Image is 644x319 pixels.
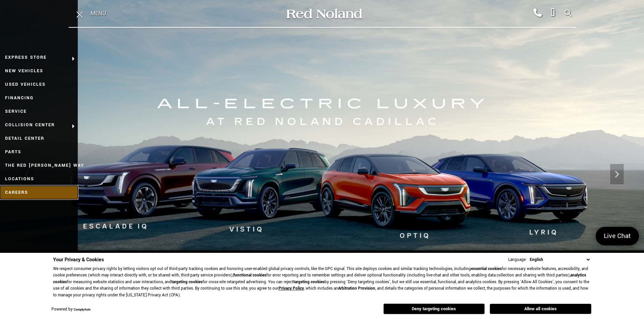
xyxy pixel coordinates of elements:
div: Next [610,164,624,184]
a: ComplyAuto [74,308,91,312]
p: We respect consumer privacy rights by letting visitors opt out of third-party tracking cookies an... [53,266,591,299]
strong: targeting cookies [171,279,202,285]
button: Deny targeting cookies [383,303,485,314]
strong: analytics cookies [53,272,586,285]
div: Powered by [51,308,91,312]
strong: essential cookies [471,266,502,272]
strong: targeting cookies [293,279,325,285]
img: Red Noland Auto Group [285,8,363,20]
strong: functional cookies [233,272,266,278]
a: Live Chat [596,227,639,245]
div: Language: [508,258,527,262]
a: Privacy Policy [279,286,304,291]
span: Live Chat [600,232,634,241]
strong: Arbitration Provision [338,286,375,291]
select: Language Select [528,256,591,263]
button: Allow all cookies [490,304,591,314]
span: Your Privacy & Cookies [53,256,104,263]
